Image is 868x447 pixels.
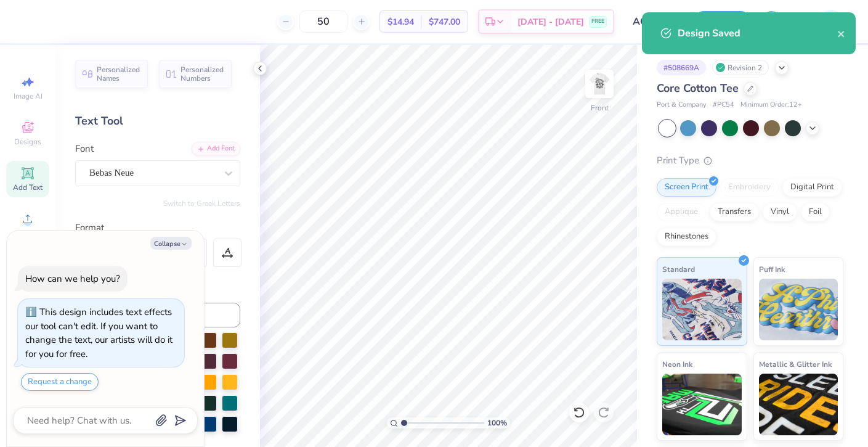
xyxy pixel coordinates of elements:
span: [DATE] - [DATE] [517,15,584,28]
img: Metallic & Glitter Ink [759,374,838,435]
div: Embroidery [720,178,779,197]
span: FREE [591,17,604,26]
div: Format [75,221,241,235]
div: Vinyl [763,203,797,221]
div: Text Tool [75,113,240,129]
div: How can we help you? [25,273,120,285]
span: $14.94 [387,15,414,28]
span: Image AI [14,91,43,101]
div: Revision 2 [712,60,769,75]
span: Port & Company [657,100,707,110]
div: Design Saved [678,26,837,41]
span: Metallic & Glitter Ink [759,358,832,371]
img: Standard [662,279,742,340]
span: Standard [662,263,695,276]
span: Personalized Numbers [180,65,224,83]
span: # PC54 [713,100,734,110]
div: Front [591,102,609,113]
span: $747.00 [429,15,460,28]
div: Add Font [192,142,240,156]
img: Neon Ink [662,374,742,435]
div: # 508669A [657,60,706,75]
input: Untitled Design [623,9,684,34]
input: – – [299,10,347,33]
div: Rhinestones [657,228,716,246]
button: Switch to Greek Letters [163,199,240,208]
span: Personalized Names [97,65,140,83]
span: 100 % [487,417,507,429]
span: Puff Ink [759,263,785,276]
span: Add Text [13,182,43,192]
div: Applique [657,203,706,221]
span: Designs [14,137,41,147]
button: Request a change [21,373,99,391]
div: Digital Print [782,178,842,197]
button: Collapse [150,237,192,250]
span: Upload [15,228,40,238]
img: Front [587,72,612,96]
span: Neon Ink [662,358,692,371]
div: Screen Print [657,178,716,197]
div: This design includes text effects our tool can't edit. If you want to change the text, our artist... [25,306,172,360]
span: Minimum Order: 12 + [740,100,802,110]
img: Puff Ink [759,279,838,340]
label: Font [75,142,94,156]
button: close [837,26,846,41]
span: Core Cotton Tee [657,81,739,96]
div: Print Type [657,154,843,168]
div: Foil [801,203,830,221]
div: Transfers [710,203,759,221]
